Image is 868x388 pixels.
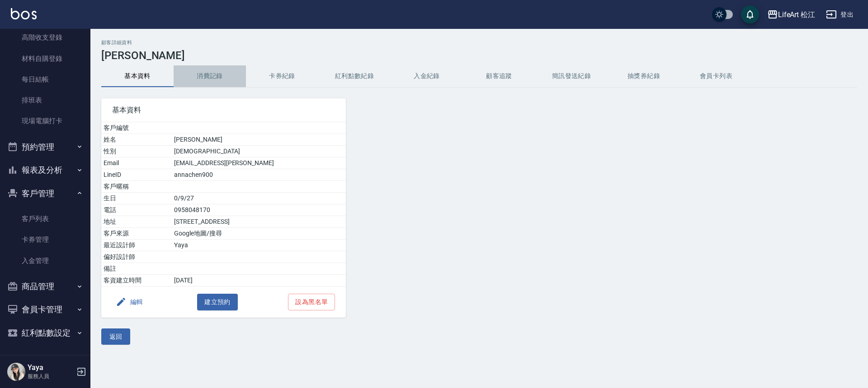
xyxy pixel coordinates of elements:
td: 0958048170 [172,204,346,216]
td: [EMAIL_ADDRESS][PERSON_NAME] [172,157,346,169]
td: Yaya [172,240,346,251]
a: 現場電腦打卡 [4,111,87,131]
td: 備註 [101,263,172,275]
a: 高階收支登錄 [4,27,87,48]
button: 顧客追蹤 [463,65,535,87]
button: save [741,5,759,23]
td: LineID [101,169,172,181]
button: 會員卡列表 [680,65,752,87]
td: 偏好設計師 [101,251,172,263]
h2: 顧客詳細資料 [101,40,857,46]
button: 登出 [822,6,857,23]
a: 客戶列表 [4,208,87,229]
p: 服務人員 [28,372,74,380]
td: 客戶來源 [101,228,172,240]
a: 卡券管理 [4,229,87,250]
td: 生日 [101,193,172,204]
td: [STREET_ADDRESS] [172,216,346,228]
a: 每日結帳 [4,69,87,90]
button: 會員卡管理 [4,298,87,321]
td: 性別 [101,146,172,157]
td: annachen900 [172,169,346,181]
a: 排班表 [4,90,87,111]
td: 客戶編號 [101,122,172,134]
td: 0/9/27 [172,193,346,204]
td: 客戶暱稱 [101,181,172,193]
button: 設為黑名單 [288,294,335,310]
button: 卡券紀錄 [246,65,318,87]
td: Email [101,157,172,169]
button: LifeArt 松江 [764,5,819,24]
button: 建立預約 [197,294,238,310]
span: 基本資料 [112,106,335,115]
button: 報表及分析 [4,158,87,182]
button: 基本資料 [101,65,174,87]
button: 返回 [101,328,130,345]
a: 材料自購登錄 [4,48,87,69]
button: 商品管理 [4,275,87,298]
td: 客資建立時間 [101,275,172,286]
td: [PERSON_NAME] [172,134,346,146]
a: 入金管理 [4,250,87,271]
td: Google地圖/搜尋 [172,228,346,240]
button: 編輯 [112,294,147,310]
button: 紅利點數設定 [4,321,87,345]
button: 紅利點數紀錄 [318,65,391,87]
button: 入金紀錄 [391,65,463,87]
button: 預約管理 [4,135,87,159]
td: [DATE] [172,275,346,286]
div: LifeArt 松江 [778,9,816,20]
button: 抽獎券紀錄 [608,65,680,87]
img: Person [7,363,25,381]
td: 地址 [101,216,172,228]
td: [DEMOGRAPHIC_DATA] [172,146,346,157]
button: 客戶管理 [4,182,87,205]
td: 姓名 [101,134,172,146]
button: 簡訊發送紀錄 [535,65,608,87]
h5: Yaya [28,363,74,372]
img: Logo [11,8,37,19]
td: 電話 [101,204,172,216]
h3: [PERSON_NAME] [101,49,857,62]
td: 最近設計師 [101,240,172,251]
button: 消費記錄 [174,65,246,87]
